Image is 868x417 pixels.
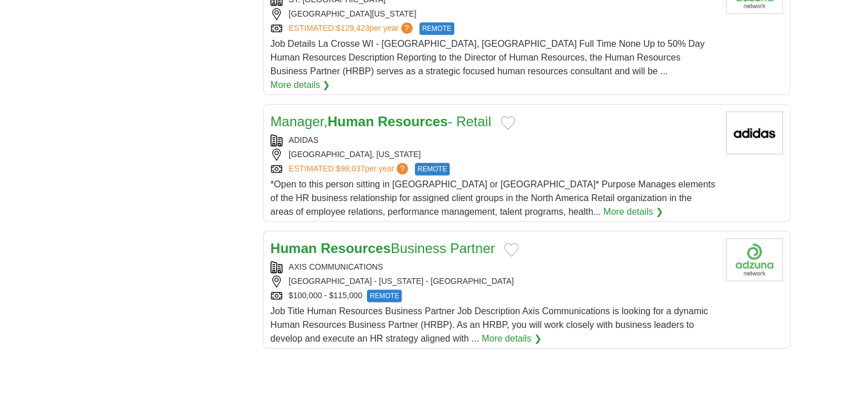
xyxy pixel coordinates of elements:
[328,114,374,129] strong: Human
[271,306,708,343] span: Job Title Human Resources Business Partner Job Description Axis Communications is looking for a d...
[726,238,783,281] img: Company logo
[289,135,318,145] a: ADIDAS
[271,39,705,76] span: Job Details La Crosse WI - [GEOGRAPHIC_DATA], [GEOGRAPHIC_DATA] Full Time None Up to 50% Day Huma...
[415,163,450,175] span: REMOTE
[271,275,717,287] div: [GEOGRAPHIC_DATA] - [US_STATE] - [GEOGRAPHIC_DATA]
[271,261,717,273] div: AXIS COMMUNICATIONS
[726,111,783,154] img: Adidas logo
[271,8,717,20] div: [GEOGRAPHIC_DATA][US_STATE]
[504,243,519,256] button: Add to favorite jobs
[271,179,716,216] span: *Open to this person sitting in [GEOGRAPHIC_DATA] or [GEOGRAPHIC_DATA]* Purpose Manages elements ...
[271,240,317,256] strong: Human
[289,163,410,175] a: ESTIMATED:$98,037per year?
[378,114,448,129] strong: Resources
[482,332,542,346] a: More details ❯
[336,23,369,33] span: $129,423
[271,290,717,302] div: $100,000 - $115,000
[289,22,415,35] a: ESTIMATED:$129,423per year?
[271,78,330,92] a: More details ❯
[321,240,391,256] strong: Resources
[271,240,495,256] a: Human ResourcesBusiness Partner
[367,290,402,302] span: REMOTE
[271,149,717,161] div: [GEOGRAPHIC_DATA], [US_STATE]
[603,205,663,219] a: More details ❯
[397,163,408,174] span: ?
[500,116,515,130] button: Add to favorite jobs
[401,22,413,34] span: ?
[271,114,491,129] a: Manager,Human Resources- Retail
[336,164,365,173] span: $98,037
[419,22,454,35] span: REMOTE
